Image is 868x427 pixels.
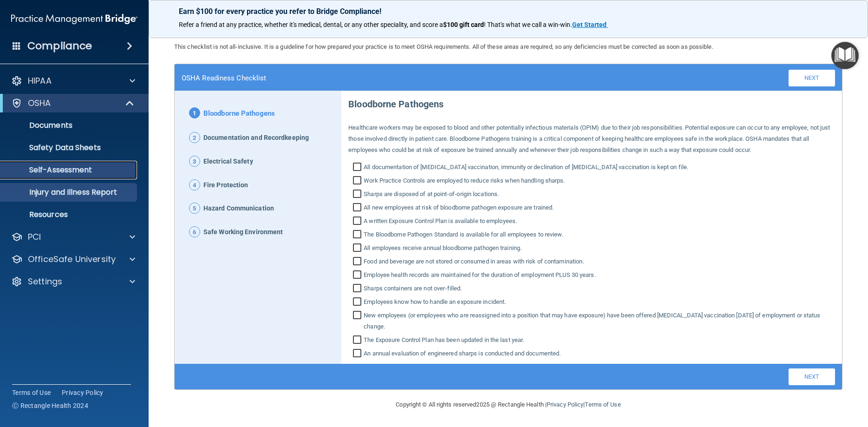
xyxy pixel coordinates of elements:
[364,283,462,294] span: Sharps containers are not over‐filled.
[6,210,133,219] p: Resources
[28,98,51,109] p: OSHA
[179,21,443,28] span: Refer a friend at any practice, whether it's medical, dental, or any other speciality, and score a
[364,175,565,186] span: Work Practice Controls are employed to reduce risks when handling sharps.
[353,285,364,294] input: Sharps containers are not over‐filled.
[182,74,266,82] h4: OSHA Readiness Checklist
[28,75,52,86] p: HIPAA
[348,122,835,156] p: Healthcare workers may be exposed to blood and other potentially infectious materials (OPIM) due ...
[179,7,838,16] p: Earn $100 for every practice you refer to Bridge Compliance!
[62,388,104,397] a: Privacy Policy
[572,21,608,28] a: Get Started
[6,188,133,197] p: Injury and Illness Report
[12,401,88,410] span: Ⓒ Rectangle Health 2024
[353,271,364,281] input: Employee health records are maintained for the duration of employment PLUS 30 years.
[348,91,835,113] p: Bloodborne Pathogens
[364,202,554,213] span: All new employees at risk of bloodborne pathogen exposure are trained.
[353,258,364,267] input: Food and beverage are not stored or consumed in areas with risk of contamination.
[189,179,200,191] span: 4
[443,21,484,28] strong: $100 gift card
[353,336,364,346] input: The Exposure Control Plan has been updated in the last year.
[28,254,116,265] p: OfficeSafe University
[11,10,137,28] img: PMB logo
[11,75,135,86] a: HIPAA
[203,107,275,120] span: Bloodborne Pathogens
[203,132,309,144] span: Documentation and Recordkeeping
[11,254,135,265] a: OfficeSafe University
[572,21,607,28] strong: Get Started
[189,132,200,143] span: 2
[364,348,561,359] span: An annual evaluation of engineered sharps is conducted and documented.
[364,256,584,267] span: Food and beverage are not stored or consumed in areas with risk of contamination.
[364,243,522,254] span: All employees receive annual bloodborne pathogen training.
[364,189,499,200] span: Sharps are disposed of at point‐of‐origin locations.
[353,177,364,186] input: Work Practice Controls are employed to reduce risks when handling sharps.
[789,70,835,86] a: Next
[339,390,678,420] div: Copyright © All rights reserved 2025 @ Rectangle Health | |
[203,203,274,215] span: Hazard Communication
[585,401,620,408] a: Terms of Use
[353,298,364,308] input: Employees know how to handle an exposure incident.
[364,335,524,346] span: The Exposure Control Plan has been updated in the last year.
[174,43,713,50] span: This checklist is not all-inclusive. It is a guideline for how prepared your practice is to meet ...
[189,107,200,118] span: 1
[831,42,859,69] button: Open Resource Center
[28,231,41,243] p: PCI
[189,156,200,167] span: 3
[11,276,135,287] a: Settings
[353,217,364,227] input: A written Exposure Control Plan is available to employees.
[353,312,364,332] input: New employees (or employees who are reassigned into a position that may have exposure) have been ...
[11,98,135,109] a: OSHA
[353,231,364,240] input: The Bloodborne Pathogen Standard is available for all employees to review.
[6,143,133,152] p: Safety Data Sheets
[364,310,835,332] span: New employees (or employees who are reassigned into a position that may have exposure) have been ...
[364,269,595,281] span: Employee health records are maintained for the duration of employment PLUS 30 years.
[353,191,364,200] input: Sharps are disposed of at point‐of‐origin locations.
[203,179,248,191] span: Fire Protection
[364,216,517,227] span: A written Exposure Control Plan is available to employees.
[547,401,583,408] a: Privacy Policy
[364,229,563,240] span: The Bloodborne Pathogen Standard is available for all employees to review.
[6,165,133,175] p: Self-Assessment
[353,350,364,359] input: An annual evaluation of engineered sharps is conducted and documented.
[27,39,92,53] h4: Compliance
[364,162,688,173] span: All documentation of [MEDICAL_DATA] vaccination, immunity or declination of [MEDICAL_DATA] vaccin...
[364,296,506,308] span: Employees know how to handle an exposure incident.
[11,231,135,243] a: PCI
[12,388,51,397] a: Terms of Use
[203,226,283,238] span: Safe Working Environment
[484,21,572,28] span: ! That's what we call a win-win.
[189,226,200,237] span: 6
[789,368,835,385] a: Next
[28,276,62,287] p: Settings
[353,244,364,254] input: All employees receive annual bloodborne pathogen training.
[6,121,133,130] p: Documents
[189,203,200,214] span: 5
[353,204,364,213] input: All new employees at risk of bloodborne pathogen exposure are trained.
[353,164,364,173] input: All documentation of [MEDICAL_DATA] vaccination, immunity or declination of [MEDICAL_DATA] vaccin...
[203,156,253,168] span: Electrical Safety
